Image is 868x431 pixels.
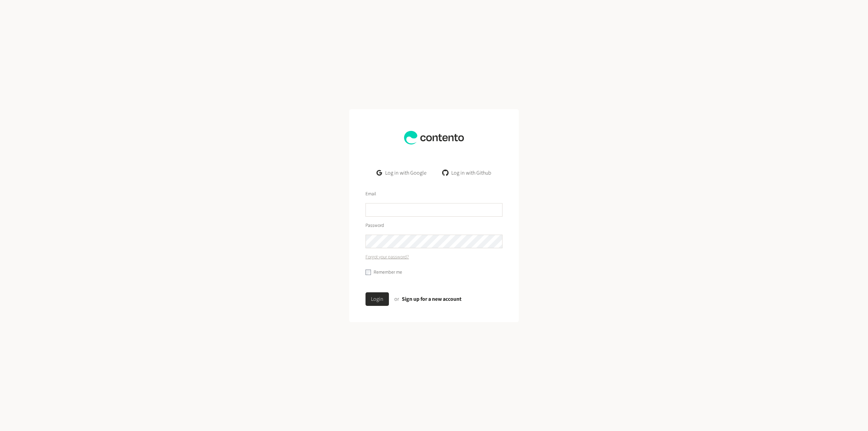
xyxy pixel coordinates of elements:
button: Login [366,292,389,306]
a: Log in with Github [437,166,497,180]
a: Forgot your password? [366,254,409,261]
label: Email [366,191,376,198]
label: Password [366,222,384,229]
span: or [394,295,399,303]
a: Sign up for a new account [402,295,461,303]
label: Remember me [374,269,402,276]
a: Log in with Google [371,166,432,180]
